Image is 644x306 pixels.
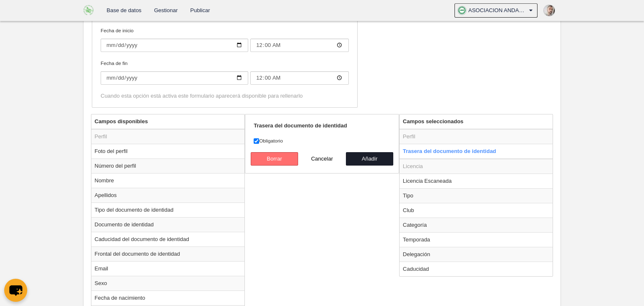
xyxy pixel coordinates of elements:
td: Licencia [400,159,553,174]
td: Sexo [91,276,245,290]
button: Añadir [346,152,394,166]
td: Tipo [400,188,553,203]
span: ASOCIACION ANDALUZA DE FUTBOL SALA [468,6,527,15]
a: ASOCIACION ANDALUZA DE FUTBOL SALA [454,3,538,18]
th: Campos disponibles [91,114,245,129]
strong: Trasera del documento de identidad [254,122,347,129]
input: Fecha de fin [250,71,349,85]
div: Cuando esta opción está activa este formulario aparecerá disponible para rellenarlo [101,92,349,100]
td: Categoría [400,218,553,232]
td: Tipo del documento de identidad [91,202,245,217]
button: chat-button [4,279,27,302]
td: Número del perfil [91,158,245,173]
td: Temporada [400,232,553,247]
td: Nombre [91,173,245,188]
input: Fecha de inicio [101,39,248,52]
input: Obligatorio [254,138,259,144]
button: Cancelar [298,152,346,166]
input: Fecha de inicio [250,39,349,52]
td: Club [400,203,553,218]
img: OaOFjlWR71kW.30x30.jpg [458,6,466,15]
td: Email [91,261,245,276]
input: Fecha de fin [101,71,248,85]
td: Perfil [91,129,245,144]
td: Apellidos [91,188,245,202]
td: Licencia Escaneada [400,174,553,188]
td: Perfil [400,129,553,144]
img: ASOCIACION ANDALUZA DE FUTBOL SALA [83,5,94,15]
td: Trasera del documento de identidad [400,144,553,159]
td: Delegación [400,247,553,262]
label: Fecha de fin [101,60,349,85]
button: Borrar [251,152,299,166]
label: Obligatorio [254,137,390,145]
td: Frontal del documento de identidad [91,246,245,261]
label: Fecha de inicio [101,27,349,52]
td: Caducidad [400,262,553,276]
img: PabmUuOKiwzn.30x30.jpg [544,5,555,16]
td: Fecha de nacimiento [91,290,245,305]
td: Documento de identidad [91,217,245,232]
td: Foto del perfil [91,144,245,158]
th: Campos seleccionados [400,114,553,129]
td: Caducidad del documento de identidad [91,232,245,246]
